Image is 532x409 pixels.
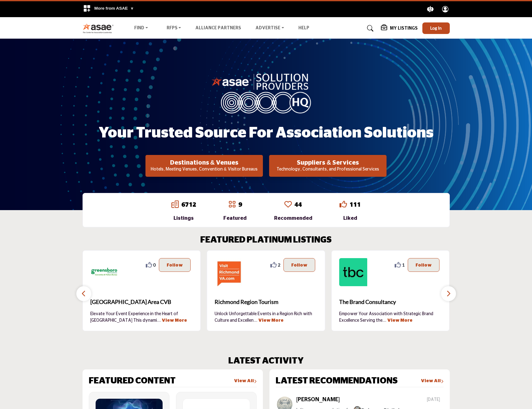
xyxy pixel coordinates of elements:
button: Log In [422,22,450,34]
a: View More [258,318,283,323]
p: Unlock Unforgettable Events in a Region Rich with Culture and Excellen [215,311,317,323]
img: The Brand Consultancy [339,258,367,286]
button: Destinations & Venues Hotels, Meeting Venues, Convention & Visitor Bureaus [145,155,263,177]
span: Richmond Region Tourism [215,298,317,306]
div: Recommended [274,214,312,222]
a: View All [421,378,444,384]
a: 9 [238,202,242,208]
a: Alliance Partners [195,26,241,30]
span: ... [382,318,386,323]
a: Find [130,24,152,33]
h2: LATEST ACTIVITY [228,356,304,367]
h1: Your Trusted Source for Association Solutions [99,123,434,143]
div: My Listings [381,25,418,32]
h5: My Listings [390,26,418,31]
h2: FEATURED PLATINUM LISTINGS [200,235,332,246]
p: Hotels, Meeting Venues, Convention & Visitor Bureaus [147,166,261,173]
a: 6712 [181,202,196,208]
span: 2 [278,262,280,268]
button: Follow [159,258,191,272]
span: [GEOGRAPHIC_DATA] Area CVB [90,298,193,306]
div: Featured [223,214,247,222]
h2: LATEST RECOMMENDATIONS [276,376,398,387]
a: Advertise [251,24,288,33]
h5: [PERSON_NAME] [296,397,340,403]
a: Go to Featured [228,200,236,209]
div: Liked [340,214,361,222]
a: [GEOGRAPHIC_DATA] Area CVB [90,294,193,310]
h2: Suppliers & Services [271,159,385,166]
p: Follow [291,262,307,268]
h2: FEATURED CONTENT [89,376,176,387]
b: Greensboro Area CVB [90,294,193,310]
h2: Destinations & Venues [147,159,261,166]
a: Search [361,23,378,33]
span: More from ASAE [94,6,134,11]
button: Follow [283,258,315,272]
span: Log In [430,25,442,31]
a: RFPs [162,24,186,33]
p: Empower Your Association with Strategic Brand Excellence Serving the [339,311,442,323]
a: The Brand Consultancy [339,294,442,310]
div: More from ASAE [79,1,138,17]
a: Help [298,26,309,30]
img: image [211,72,321,113]
span: ... [157,318,161,323]
a: View More [387,318,412,323]
p: Follow [167,262,183,268]
span: ... [254,318,257,323]
a: 111 [349,202,361,208]
img: Richmond Region Tourism [215,258,243,286]
span: 1 [402,262,405,268]
button: Follow [408,258,439,272]
button: Suppliers & Services Technology, Consultants, and Professional Services [269,155,387,177]
p: Technology, Consultants, and Professional Services [271,166,385,173]
i: Go to Liked [340,200,347,208]
a: View More [162,318,187,323]
span: 0 [153,262,156,268]
p: Follow [416,262,432,268]
img: Greensboro Area CVB [90,258,118,286]
p: Elevate Your Event Experience in the Heart of [GEOGRAPHIC_DATA] This dynami [90,311,193,323]
div: Listings [171,214,196,222]
img: Site Logo [83,23,117,33]
span: [DATE] [427,397,442,403]
a: Go to Recommended [284,200,292,209]
span: The Brand Consultancy [339,298,442,306]
a: 44 [294,202,302,208]
a: Richmond Region Tourism [215,294,317,310]
a: View All [234,378,257,384]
